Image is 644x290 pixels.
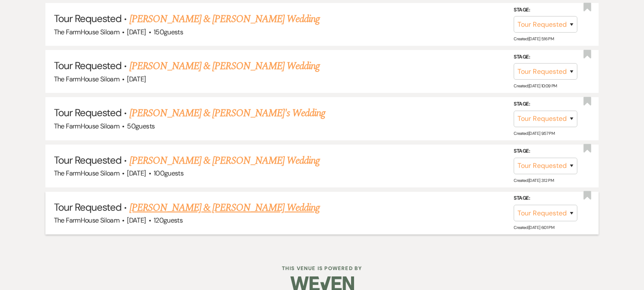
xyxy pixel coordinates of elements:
span: Created: [DATE] 5:16 PM [514,36,554,42]
span: Tour Requested [54,153,122,167]
label: Stage: [514,147,577,156]
span: The FarmHouse Siloam [54,169,119,178]
label: Stage: [514,194,577,203]
span: Tour Requested [54,106,122,119]
span: Created: [DATE] 6:01 PM [514,225,554,230]
span: The FarmHouse Siloam [54,216,119,225]
span: [DATE] [127,75,146,84]
span: The FarmHouse Siloam [54,28,119,36]
span: Created: [DATE] 10:09 PM [514,83,557,89]
a: [PERSON_NAME] & [PERSON_NAME] Wedding [129,59,320,74]
span: Tour Requested [54,12,122,25]
span: 100 guests [154,169,183,178]
label: Stage: [514,100,577,109]
span: Created: [DATE] 3:12 PM [514,178,554,183]
label: Stage: [514,53,577,62]
span: The FarmHouse Siloam [54,122,119,131]
span: Created: [DATE] 9:57 PM [514,131,554,136]
span: [DATE] [127,169,146,178]
a: [PERSON_NAME] & [PERSON_NAME]'s Wedding [129,106,326,121]
a: [PERSON_NAME] & [PERSON_NAME] Wedding [129,200,320,215]
span: [DATE] [127,216,146,225]
span: 150 guests [154,28,183,36]
span: Tour Requested [54,201,122,214]
span: The FarmHouse Siloam [54,75,119,84]
label: Stage: [514,6,577,15]
span: Tour Requested [54,59,122,72]
span: [DATE] [127,28,146,36]
span: 120 guests [154,216,183,225]
a: [PERSON_NAME] & [PERSON_NAME] Wedding [129,153,320,168]
span: 50 guests [127,122,155,131]
a: [PERSON_NAME] & [PERSON_NAME] Wedding [129,11,320,27]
